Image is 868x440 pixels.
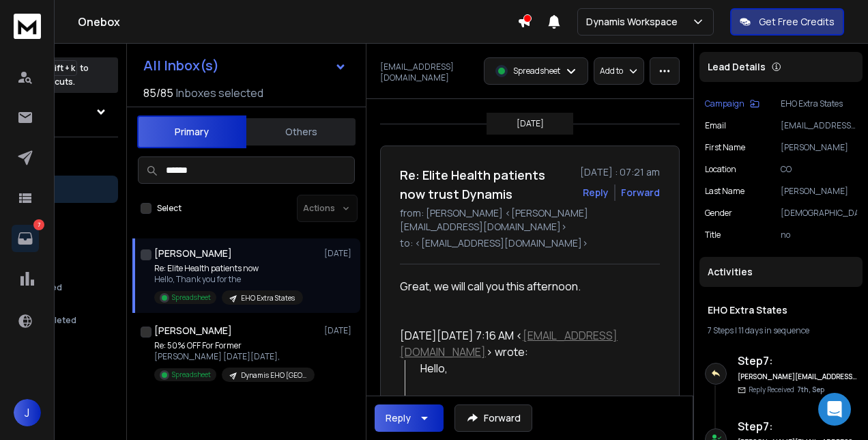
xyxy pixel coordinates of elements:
div: Reply [386,411,411,425]
button: Get Free Credits [730,8,844,36]
p: [DEMOGRAPHIC_DATA] [781,208,857,219]
span: 7th, Sep [797,385,824,394]
img: logo [14,14,41,39]
div: [DATE][DATE] 7:16 AM < > wrote: [400,327,649,360]
h1: Onebox [78,14,517,30]
p: Spreadsheet [172,370,211,380]
h6: Step 7 : [738,418,857,435]
h1: EHO Extra States [708,303,854,317]
p: CO [781,164,857,175]
h1: Re: Elite Health patients now trust Dynamis [400,165,572,204]
p: [PERSON_NAME] [781,186,857,197]
p: First Name [705,142,745,153]
p: EHO Extra States [241,293,295,303]
button: Reply [375,404,444,432]
p: [DATE] [324,248,355,259]
h3: Inboxes selected [176,85,263,101]
p: from: [PERSON_NAME] <[PERSON_NAME][EMAIL_ADDRESS][DOMAIN_NAME]> [400,206,660,234]
p: Campaign [705,98,744,109]
p: [EMAIL_ADDRESS][DOMAIN_NAME] [380,61,476,83]
p: EHO Extra States [781,98,857,109]
p: Hello, Thank you for the [154,274,303,285]
div: Forward [621,186,660,200]
span: 11 days in sequence [738,325,809,336]
p: Re: Elite Health patients now [154,263,303,274]
p: Get Free Credits [759,15,835,29]
p: [PERSON_NAME] [781,142,857,153]
p: no [781,230,857,240]
p: 7 [33,219,44,230]
p: to: <[EMAIL_ADDRESS][DOMAIN_NAME]> [400,236,660,250]
p: Spreadsheet [513,66,560,77]
button: Primary [137,115,246,148]
p: Last Name [705,186,744,197]
div: Activities [699,257,863,287]
p: Add to [600,66,623,77]
button: J [14,399,41,426]
p: Spreadsheet [172,292,211,303]
div: Open Intercom Messenger [818,393,851,426]
div: Thank you for the follow up. [420,393,650,409]
p: Reply Received [749,385,824,395]
p: Dynamis EHO [GEOGRAPHIC_DATA]-[GEOGRAPHIC_DATA]-[GEOGRAPHIC_DATA]-OK ALL ESPS Pre-Warmed [241,370,306,381]
div: Great, we will call you this afternoon. [400,278,649,294]
p: [PERSON_NAME] [DATE][DATE], [154,351,315,362]
div: Hello, [420,360,650,376]
button: Reply [583,186,609,200]
p: [EMAIL_ADDRESS][DOMAIN_NAME] [781,120,857,131]
p: Gender [705,208,732,219]
h1: All Inbox(s) [143,59,219,72]
a: 7 [12,225,39,252]
span: 85 / 85 [143,85,173,101]
p: title [705,230,721,240]
p: [DATE] [324,325,355,336]
button: Campaign [705,98,759,109]
button: All Inbox(s) [132,52,358,79]
button: Forward [454,404,532,432]
h6: [PERSON_NAME][EMAIL_ADDRESS][DOMAIN_NAME] [738,372,857,382]
div: | [708,325,854,336]
label: Select [157,203,182,214]
span: 7 Steps [708,325,734,336]
p: Re: 50% OFF For Former [154,340,315,351]
button: Others [246,117,356,147]
h6: Step 7 : [738,353,857,369]
p: location [705,164,736,175]
p: Lead Details [708,60,766,74]
p: Dynamis Workspace [586,15,683,29]
p: [DATE] : 07:21 am [580,165,660,179]
p: [DATE] [517,118,544,129]
p: Email [705,120,726,131]
h1: [PERSON_NAME] [154,247,232,260]
h1: [PERSON_NAME] [154,324,232,338]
